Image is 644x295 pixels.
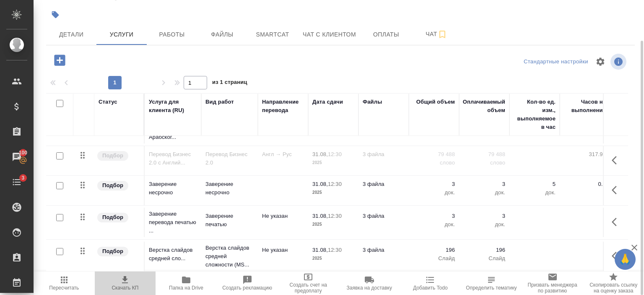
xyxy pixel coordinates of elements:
a: 3 [2,172,31,193]
p: 2025 [312,188,354,197]
button: Создать счет на предоплату [278,272,339,295]
button: Показать кнопки [607,212,627,232]
p: 79 488 [413,150,455,159]
p: 196 [463,246,505,254]
svg: Подписаться [437,29,447,39]
p: 3 [463,212,505,220]
p: 31.08, [312,213,328,219]
p: 3 файла [363,180,405,188]
p: 12:30 [328,213,342,219]
p: док. [413,220,455,229]
p: Заверение несрочно [205,180,254,197]
p: Заверение перевода печатью ... [149,210,197,235]
p: Слайд [413,254,455,263]
p: Заверение печатью [205,212,254,229]
p: док. [413,188,455,197]
div: Часов на выполнение [564,98,606,115]
button: Показать кнопки [607,150,627,170]
div: Направление перевода [262,98,304,115]
a: 100 [2,146,31,167]
div: Услуга для клиента (RU) [149,98,197,115]
p: 12:30 [328,181,342,187]
p: 2025 [312,159,354,167]
span: Папка на Drive [169,285,203,291]
span: Посмотреть информацию [610,54,628,70]
span: Создать рекламацию [222,285,272,291]
p: Заверение несрочно [149,180,197,197]
span: Создать счет на предоплату [283,282,334,294]
p: Англ → Рус [262,150,304,159]
div: Кол-во ед. изм., выполняемое в час [514,98,556,131]
p: слово [413,159,455,167]
button: Заявка на доставку [339,272,400,295]
p: слово [463,159,505,167]
p: 31.08, [312,151,328,157]
div: Дата сдачи [312,98,343,106]
button: Призвать менеджера по развитию [522,272,583,295]
p: 196 [413,246,455,254]
p: 12:30 [328,247,342,253]
span: Настроить таблицу [590,52,610,72]
div: Оплачиваемый объем [463,98,505,115]
span: Smartcat [252,29,293,40]
div: Файлы [363,98,382,106]
div: Статус [99,98,117,106]
td: 317.95 [560,146,610,175]
p: Верстка слайдов средней сло... [149,246,197,263]
span: Услуги [101,29,142,40]
span: Детали [51,29,91,40]
p: Не указан [262,246,304,254]
button: Показать кнопки [607,246,627,266]
p: Перевод Бизнес 2.0 с Англий... [149,150,197,167]
p: 3 [463,180,505,188]
p: Подбор [102,181,123,190]
button: Создать рекламацию [217,272,278,295]
span: Чат [416,29,457,39]
td: 0 [560,242,610,271]
span: Работы [152,29,192,40]
span: Пересчитать [49,285,79,291]
div: Вид работ [205,98,234,106]
span: 🙏 [618,251,632,268]
p: 3 файла [363,150,405,159]
button: Показать кнопки [607,180,627,200]
span: Оплаты [366,29,406,40]
span: Скачать КП [112,285,138,291]
span: Заявка на доставку [347,285,392,291]
p: 2025 [312,254,354,263]
p: Верстка слайдов средней сложности (MS... [205,244,254,269]
p: 3 файла [363,246,405,254]
span: Скопировать ссылку на оценку заказа [588,282,639,294]
p: Подбор [102,213,123,222]
p: Подбор [102,151,123,160]
span: Призвать менеджера по развитию [527,282,578,294]
span: Чат с клиентом [303,29,356,40]
td: 0.6 [560,176,610,205]
p: 5 [514,180,556,188]
p: 79 488 [463,150,505,159]
button: Добавить Todo [400,272,461,295]
p: 31.08, [312,247,328,253]
span: Добавить Todo [413,285,447,291]
span: Определить тематику [466,285,517,291]
p: 3 [413,212,455,220]
button: Скопировать ссылку на оценку заказа [583,272,644,295]
p: Не указан [262,212,304,220]
span: из 1 страниц [212,77,247,89]
p: Слайд [463,254,505,263]
p: 12:30 [328,151,342,157]
p: док. [463,220,505,229]
span: 3 [16,174,29,182]
button: 🙏 [615,249,636,270]
p: Перевод Бизнес 2.0 [205,150,254,167]
button: Пересчитать [34,272,95,295]
p: Подбор [102,247,123,256]
button: Папка на Drive [156,272,217,295]
button: Скачать КП [95,272,156,295]
p: 3 файла [363,212,405,220]
p: 2025 [312,220,354,229]
button: Добавить услугу [48,52,71,69]
p: 3 [413,180,455,188]
p: док. [463,188,505,197]
div: Общий объем [416,98,455,106]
